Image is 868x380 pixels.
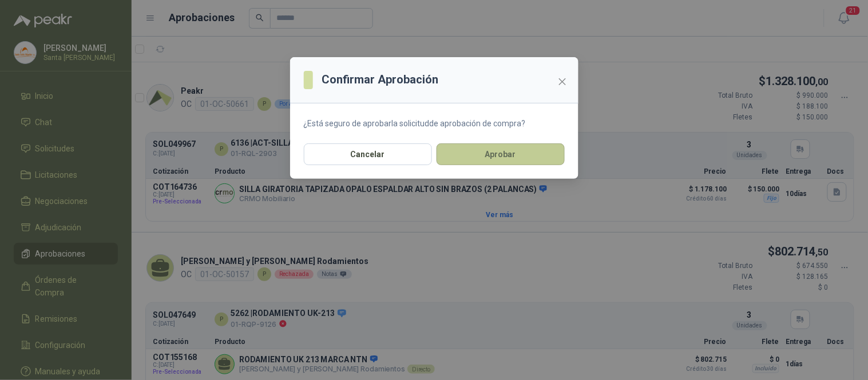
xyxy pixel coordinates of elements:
[553,73,572,91] button: Close
[558,77,567,86] span: close
[304,117,565,130] p: ¿Está seguro de aprobar la solicitud de aprobación de compra?
[322,71,439,89] h3: Confirmar Aprobación
[304,143,432,165] button: Cancelar
[437,143,565,165] button: Aprobar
